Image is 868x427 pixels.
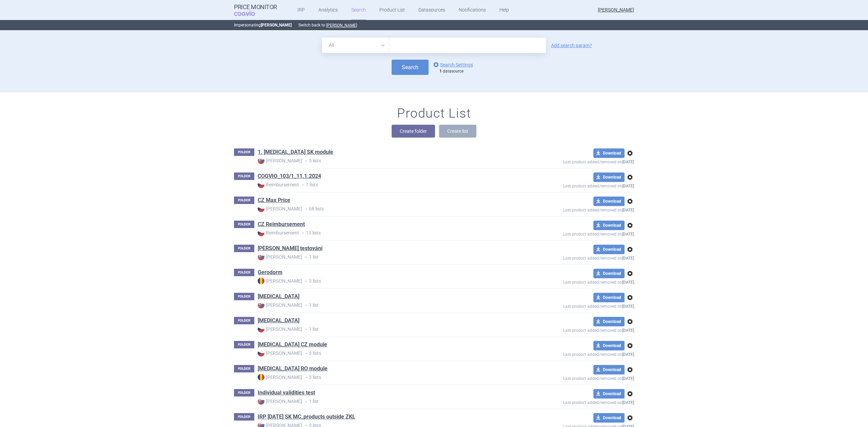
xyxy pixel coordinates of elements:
img: CZ [258,229,264,236]
i: • [302,374,309,381]
strong: [DATE] [622,352,634,357]
i: • [302,206,309,212]
p: Last product added/removed on [514,326,634,333]
button: Search [392,60,429,75]
strong: [DATE] [622,232,634,237]
p: Last product added/removed on [514,230,634,237]
p: FOLDER [234,269,254,276]
a: Gerodorm [258,269,282,276]
img: RO [258,374,264,381]
a: [PERSON_NAME] testování [258,245,322,252]
img: SK [258,302,264,308]
img: RO [258,278,264,284]
h1: Humira [258,293,299,302]
strong: [PERSON_NAME] [258,205,302,212]
img: CZ [258,205,264,212]
h1: 1. Humira SK module [258,148,333,157]
strong: Reimbursement [258,229,299,236]
strong: [PERSON_NAME] [258,253,302,260]
p: 13 lists [258,229,514,237]
strong: 1 [439,69,442,74]
strong: [PERSON_NAME] [258,374,302,381]
strong: [DATE] [622,376,634,381]
p: Last product added/removed on [514,206,634,212]
strong: [DATE] [622,208,634,212]
p: Last product added/removed on [514,278,634,285]
a: Price MonitorCOGVIO [234,4,277,17]
img: CZ [258,181,264,188]
h1: Individual validities test [258,389,315,398]
button: Create list [439,125,476,138]
strong: [DATE] [622,328,634,333]
a: [MEDICAL_DATA] RO module [258,365,328,372]
p: Impersonating Switch back to [234,20,634,30]
p: 3 lists [258,350,514,357]
p: FOLDER [234,172,254,180]
button: Download [593,197,625,206]
p: 3 lists [258,374,514,381]
img: CZ [258,326,264,332]
p: 1 list [258,253,514,261]
a: [MEDICAL_DATA] [258,317,299,324]
strong: [DATE] [622,160,634,164]
img: SK [258,157,264,164]
p: FOLDER [234,148,254,156]
i: • [302,302,309,309]
h1: Product List [397,106,471,121]
button: Download [593,245,625,254]
p: FOLDER [234,389,254,396]
a: Search Settings [432,61,473,69]
h1: Humira RO module [258,365,328,374]
i: • [299,182,306,188]
p: FOLDER [234,413,254,421]
button: Download [593,341,625,350]
div: datasource [439,69,476,74]
strong: [DATE] [622,280,634,285]
p: Last product added/removed on [514,254,634,261]
button: [PERSON_NAME] [326,23,357,28]
p: 1 list [258,398,514,405]
strong: [PERSON_NAME] [258,302,302,308]
button: Download [593,389,625,399]
a: 1. [MEDICAL_DATA] SK module [258,148,333,156]
a: [MEDICAL_DATA] CZ module [258,341,327,348]
button: Download [593,317,625,326]
h1: Eli testování [258,245,322,253]
button: Download [593,269,625,278]
button: Download [593,148,625,158]
h1: Gerodorm [258,269,282,278]
strong: [DATE] [622,304,634,309]
p: FOLDER [234,365,254,372]
p: Last product added/removed on [514,374,634,381]
p: 5 lists [258,157,514,164]
img: CZ [258,350,264,357]
p: Last product added/removed on [514,158,634,164]
i: • [302,278,309,285]
strong: [PERSON_NAME] [258,398,302,405]
a: [MEDICAL_DATA] [258,293,299,300]
p: FOLDER [234,341,254,348]
p: FOLDER [234,197,254,204]
strong: [PERSON_NAME] [258,157,302,164]
p: 1 list [258,302,514,309]
h1: Humira CZ module [258,341,327,350]
p: 7 lists [258,181,514,188]
strong: [PERSON_NAME] [258,326,302,332]
strong: [PERSON_NAME] [258,278,302,284]
button: Download [593,365,625,374]
a: CZ Max Price [258,197,290,204]
strong: [DATE] [622,184,634,188]
i: • [299,230,306,237]
p: FOLDER [234,245,254,252]
button: Create folder [392,125,435,138]
h1: CZ Reimbursement [258,221,305,229]
p: Last product added/removed on [514,302,634,309]
strong: [DATE] [622,256,634,261]
a: IRP [DATE] SK MC_products outside ZKL [258,413,355,421]
p: 1 list [258,326,514,333]
p: Last product added/removed on [514,350,634,357]
a: COGVIO_103/1_11.1.2024 [258,172,321,180]
p: FOLDER [234,317,254,324]
strong: Reimbursement [258,181,299,188]
p: Last product added/removed on [514,399,634,405]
